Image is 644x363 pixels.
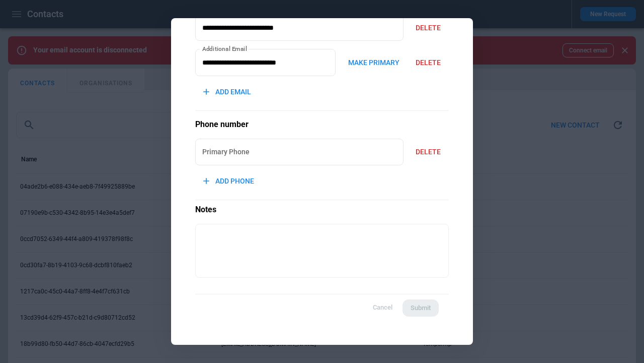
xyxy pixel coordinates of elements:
[408,141,449,163] button: DELETE
[408,52,449,74] button: DELETE
[195,170,262,192] button: ADD PHONE
[408,17,449,39] button: DELETE
[195,200,449,215] p: Notes
[195,119,449,130] h5: Phone number
[195,81,259,103] button: ADD EMAIL
[340,52,408,74] button: MAKE PRIMARY
[202,44,247,53] label: Additional Email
